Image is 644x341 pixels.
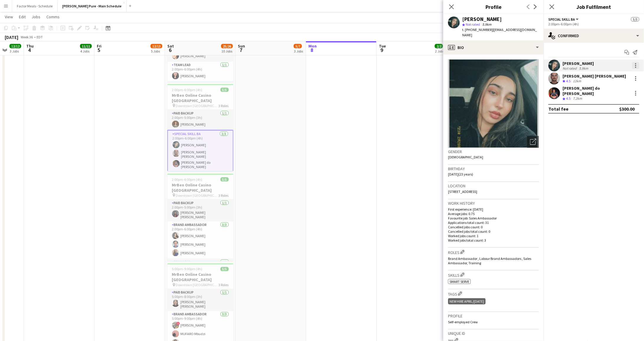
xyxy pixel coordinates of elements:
span: 3 Roles [219,283,229,287]
span: 6 [166,47,174,53]
div: [DATE] [5,34,18,40]
span: 4 [25,47,34,53]
h3: Profile [448,313,539,319]
h3: Location [448,183,539,188]
span: 2:00pm-6:00pm (4h) [172,177,202,182]
p: Applications total count: 31 [448,220,539,225]
div: [PERSON_NAME] [563,61,594,66]
a: Comms [44,13,62,21]
span: | [EMAIL_ADDRESS][DOMAIN_NAME] [462,27,537,37]
app-card-role: Team Lead1/12:00pm-6:00pm (4h)[PERSON_NAME] [167,62,233,82]
app-job-card: 2:00pm-6:00pm (4h)5/5MrBen Online Casino [GEOGRAPHIC_DATA] Downtown [GEOGRAPHIC_DATA]3 RolesPaid ... [167,84,233,171]
span: 5:00pm-9:00pm (4h) [172,267,202,271]
span: Thu [26,43,34,49]
span: 5/5 [220,88,229,92]
span: Downtown [GEOGRAPHIC_DATA] [176,283,219,287]
span: 5 [96,47,102,53]
app-card-role: Paid Backup1/12:00pm-5:00pm (3h)[PERSON_NAME] [PERSON_NAME] [167,200,233,222]
div: Confirmed [544,29,644,43]
span: Mon [308,43,317,49]
h3: Profile [443,3,544,11]
div: 5 Jobs [151,49,162,53]
div: 2 Jobs [435,49,444,53]
app-card-role: Paid Backup1/15:00pm-8:00pm (3h)[PERSON_NAME] [PERSON_NAME] [167,289,233,311]
span: 4.5 [566,96,571,101]
h3: Roles [448,249,539,255]
span: Jobs [32,14,40,19]
span: 3 Roles [219,104,229,108]
span: 12/13 [151,44,162,48]
span: Downtown [GEOGRAPHIC_DATA] [176,193,219,198]
span: 25/26 [221,44,233,48]
app-card-role: Team Lead1/1 [167,259,233,279]
a: View [2,13,15,21]
span: 11/11 [80,44,92,48]
button: [PERSON_NAME] Pure - Main Schedule [58,0,127,12]
p: Favourite job: Sales Ambassador [448,216,539,220]
p: Average jobs: 0.75 [448,212,539,216]
p: Worked jobs count: 1 [448,234,539,238]
div: [PERSON_NAME] [462,17,502,22]
span: ! [176,322,180,325]
span: 5/7 [294,44,302,48]
span: View [5,14,13,19]
div: $300.00 [619,106,635,112]
h3: Job Fulfilment [544,3,644,11]
span: Fri [97,43,102,49]
div: 10 Jobs [221,49,233,53]
span: t. [PHONE_NUMBER] [462,27,493,32]
p: Cancelled jobs total count: 0 [448,229,539,234]
h3: Gender [448,149,539,154]
div: Open photos pop-in [527,136,539,148]
span: 12/12 [9,44,21,48]
h3: MrBen Online Casino [GEOGRAPHIC_DATA] [167,272,233,283]
span: Edit [19,14,26,19]
app-card-role: Brand Ambassador3/32:00pm-6:00pm (4h)[PERSON_NAME][PERSON_NAME][PERSON_NAME] [167,222,233,259]
a: Jobs [29,13,43,21]
app-job-card: 2:00pm-6:00pm (4h)5/5MrBen Online Casino [GEOGRAPHIC_DATA] Downtown [GEOGRAPHIC_DATA]3 RolesPaid ... [167,174,233,261]
button: Factor Meals - Schedule [12,0,58,12]
div: 4 Jobs [80,49,91,53]
h3: MrBen Online Casino [GEOGRAPHIC_DATA] [167,182,233,193]
span: [STREET_ADDRESS] [448,189,477,194]
span: 5/5 [220,177,229,182]
span: 5.9km [481,22,493,27]
app-card-role: Special Skill BA3/32:00pm-6:00pm (4h)[PERSON_NAME][PERSON_NAME] [PERSON_NAME][PERSON_NAME] do [PE... [167,130,233,172]
span: Comms [46,14,60,19]
span: Week 36 [19,35,34,39]
span: [DATE] (23 years) [448,172,473,176]
div: 12km [572,79,582,84]
a: Edit [17,13,28,21]
span: 5/5 [220,267,229,271]
h3: Work history [448,201,539,206]
app-card-role: Paid Backup1/12:00pm-5:00pm (3h)[PERSON_NAME] [167,110,233,130]
p: Worked jobs total count: 3 [448,238,539,242]
span: Brand Ambassador , Labour Brand Ambassadors , Sales Ambassador, Training [448,256,531,265]
div: 3 Jobs [10,49,21,53]
p: Self-employed Crew [448,320,539,324]
span: Sat [167,43,174,49]
div: 7.2km [572,96,583,101]
span: 2:00pm-6:00pm (4h) [172,88,202,92]
span: Tue [379,43,386,49]
div: Bio [443,40,544,55]
span: Special Skill BA [548,17,575,22]
span: [DEMOGRAPHIC_DATA] [448,155,483,159]
span: 4.5 [566,79,571,83]
div: [PERSON_NAME] [PERSON_NAME] [563,73,626,79]
button: Special Skill BA [548,17,580,22]
span: Not rated [466,22,480,27]
p: Cancelled jobs count: 0 [448,225,539,229]
span: Sun [238,43,245,49]
div: Not rated [563,66,578,71]
span: 5/5 [631,17,639,22]
div: EDT [37,35,43,39]
span: 8 [308,47,317,53]
span: 9 [378,47,386,53]
div: [PERSON_NAME] do [PERSON_NAME] [563,86,630,96]
p: First experience: [DATE] [448,207,539,212]
div: Total fee [548,106,568,112]
span: 7 [237,47,245,53]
